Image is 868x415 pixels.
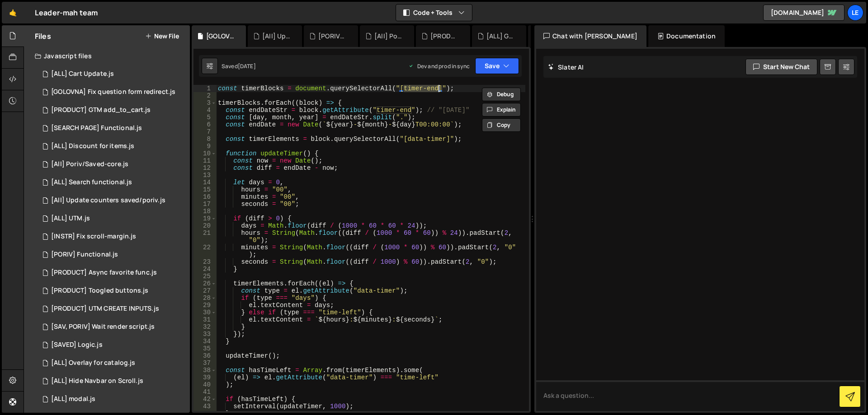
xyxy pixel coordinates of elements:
[35,210,190,228] div: 16298/45324.js
[482,103,521,117] button: Explain
[193,85,217,92] div: 1
[35,354,190,372] div: 16298/45111.js
[193,287,217,294] div: 27
[35,31,51,41] h2: Files
[193,222,217,229] div: 20
[51,323,155,331] div: [SAV, PORIV] Wait render script.js
[35,7,98,18] div: Leader-mah team
[193,388,217,396] div: 41
[374,32,403,41] div: [All] Poriv/Saved-core.js
[193,150,217,157] div: 10
[35,372,190,390] div: 16298/44402.js
[396,5,472,21] button: Code + Tools
[51,287,148,295] div: [PRODUCT] Toogled buttons.js
[193,193,217,201] div: 16
[193,396,217,403] div: 42
[193,172,217,179] div: 13
[193,403,217,410] div: 43
[193,244,217,258] div: 22
[193,128,217,135] div: 7
[193,164,217,172] div: 12
[193,381,217,388] div: 40
[35,264,190,282] div: 16298/45626.js
[482,118,521,132] button: Copy
[193,302,217,309] div: 29
[193,186,217,193] div: 15
[548,63,584,71] h2: Slater AI
[193,345,217,352] div: 35
[2,2,24,23] a: 🤙
[193,215,217,222] div: 19
[193,143,217,150] div: 9
[193,338,217,345] div: 34
[35,300,190,318] div: 16298/45326.js
[193,280,217,287] div: 26
[24,47,190,65] div: Javascript files
[35,65,190,83] div: 16298/44467.js
[534,25,646,47] div: Chat with [PERSON_NAME]
[193,229,217,244] div: 21
[318,32,347,41] div: [PORIV] Functional.js
[51,178,132,187] div: [ALL] Search functional.js
[35,101,190,119] div: 16298/46885.js
[763,5,844,21] a: [DOMAIN_NAME]
[35,155,190,173] div: 16298/45501.js
[193,323,217,331] div: 32
[262,32,291,41] div: [All] Update counters saved/poriv.js
[193,157,217,164] div: 11
[193,121,217,128] div: 6
[222,62,256,70] div: Saved
[238,62,256,70] div: [DATE]
[648,25,725,47] div: Documentation
[193,367,217,374] div: 38
[35,246,190,264] div: 16298/45506.js
[193,92,217,99] div: 2
[51,106,151,114] div: [PRODUCT] GTM add_to_cart.js
[35,390,190,408] div: 16298/44976.js
[51,196,165,205] div: [All] Update counters saved/poriv.js
[193,316,217,323] div: 31
[475,58,519,74] button: Save
[35,282,190,300] div: 16298/45504.js
[193,266,217,273] div: 24
[193,135,217,143] div: 8
[193,273,217,280] div: 25
[51,305,159,313] div: [PRODUCT] UTM CREATE INPUTS.js
[35,173,190,191] div: 16298/46290.js
[35,83,193,101] div: 16298/46371.js
[145,33,179,40] button: New File
[193,309,217,316] div: 30
[35,137,190,155] div: 16298/45418.js
[51,70,114,78] div: [ALL] Cart Update.js
[486,32,515,41] div: [ALL] Google Tag Manager view_item.js
[193,99,217,107] div: 3
[35,336,190,354] div: 16298/45575.js
[51,142,134,150] div: [ALL] Discount for items.js
[193,331,217,338] div: 33
[35,318,190,336] div: 16298/45691.js
[206,32,235,41] div: [GOLOVNA] Timer.js
[193,208,217,215] div: 18
[482,88,521,101] button: Debug
[35,119,190,137] div: 16298/46356.js
[408,62,470,70] div: Dev and prod in sync
[193,352,217,359] div: 36
[51,160,128,168] div: [All] Poriv/Saved-core.js
[51,88,175,96] div: [GOLOVNA] Fix question form redirect.js
[51,214,90,223] div: [ALL] UTM.js
[193,114,217,121] div: 5
[193,179,217,186] div: 14
[51,341,103,349] div: [SAVED] Logic.js
[51,233,136,241] div: [INSTR] Fix scroll-margin.js
[193,294,217,302] div: 28
[847,5,863,21] div: Le
[430,32,459,41] div: [PRODUCT] GTM add_to_cart.js
[51,359,135,367] div: [ALL] Overlay for catalog.js
[193,359,217,367] div: 37
[193,374,217,381] div: 39
[51,251,118,259] div: [PORIV] Functional.js
[193,258,217,266] div: 23
[51,269,157,277] div: [PRODUCT] Async favorite func.js
[745,59,817,75] button: Start new chat
[51,377,143,385] div: [ALL] Hide Navbar on Scroll.js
